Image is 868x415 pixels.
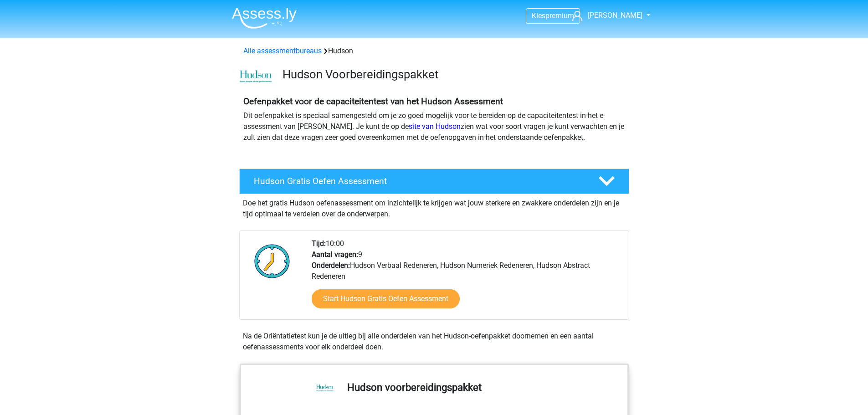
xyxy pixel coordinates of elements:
[305,238,628,319] div: 10:00 9 Hudson Verbaal Redeneren, Hudson Numeriek Redeneren, Hudson Abstract Redeneren
[312,261,350,270] b: Onderdelen:
[409,122,461,131] a: site van Hudson
[232,7,297,29] img: Assessly
[545,11,574,20] span: premium
[239,331,629,353] div: Na de Oriëntatietest kun je de uitleg bij alle onderdelen van het Hudson-oefenpakket doornemen en...
[243,110,625,143] p: Dit oefenpakket is speciaal samengesteld om je zo goed mogelijk voor te bereiden op de capaciteit...
[526,10,580,22] a: Kiespremium
[240,70,272,83] img: cefd0e47479f4eb8e8c001c0d358d5812e054fa8.png
[588,11,642,20] span: [PERSON_NAME]
[239,194,629,220] div: Doe het gratis Hudson oefenassessment om inzichtelijk te krijgen wat jouw sterkere en zwakkere on...
[243,96,503,107] b: Oefenpakket voor de capaciteitentest van het Hudson Assessment
[312,289,460,308] a: Start Hudson Gratis Oefen Assessment
[240,46,629,56] div: Hudson
[312,250,358,259] b: Aantal vragen:
[282,67,622,82] h3: Hudson Voorbereidingspakket
[254,176,584,186] h4: Hudson Gratis Oefen Assessment
[249,238,295,284] img: Klok
[236,169,633,194] a: Hudson Gratis Oefen Assessment
[243,46,322,55] a: Alle assessmentbureaus
[532,11,545,20] span: Kies
[569,10,643,21] a: [PERSON_NAME]
[312,239,326,248] b: Tijd:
